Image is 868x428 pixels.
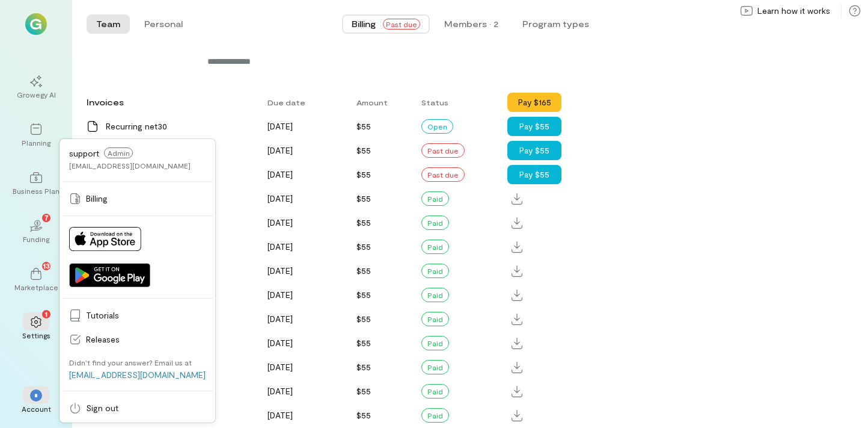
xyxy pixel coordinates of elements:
div: Paid [421,408,449,423]
div: Paid [421,336,449,350]
div: Growegy AI [17,90,56,99]
span: 13 [43,260,50,271]
span: $55 [356,241,371,252]
span: Tutorials [86,309,206,321]
div: Funding [23,234,49,244]
span: $55 [356,338,371,348]
img: Download on App Store [69,227,141,251]
span: [DATE] [267,169,293,179]
button: BillingPast due [342,14,430,34]
span: [DATE] [267,410,293,420]
a: Sign out [62,396,213,420]
div: Paid [421,312,449,326]
span: [DATE] [267,145,293,155]
div: Paid [421,360,449,374]
button: Pay $165 [507,93,561,112]
button: Pay $55 [507,117,561,136]
div: Paid [421,264,449,278]
button: Pay $55 [507,165,561,184]
div: Marketplace [14,282,58,292]
button: Program types [513,14,599,34]
div: Amount [349,91,415,113]
span: [DATE] [267,362,293,372]
span: Past due [383,19,420,29]
span: [DATE] [267,121,293,131]
span: [DATE] [267,217,293,228]
button: Team [87,14,130,34]
a: Settings [14,306,58,350]
span: Learn how it works [757,5,830,17]
span: [DATE] [267,290,293,300]
div: Account [22,404,51,414]
img: Get it on Google Play [69,263,150,287]
div: Due date [260,91,349,113]
a: Planning [14,114,58,157]
span: $55 [356,121,371,131]
span: $55 [356,386,371,396]
span: [DATE] [267,386,293,396]
a: [EMAIL_ADDRESS][DOMAIN_NAME] [69,370,206,380]
button: Pay $55 [507,141,561,160]
span: $55 [356,169,371,179]
span: $55 [356,290,371,300]
div: Didn’t find your answer? Email us at [69,358,192,367]
div: Paid [421,384,449,399]
span: 1 [45,308,47,319]
div: Planning [22,138,50,147]
span: $55 [356,410,371,420]
button: Members · 2 [435,14,508,34]
span: support [69,148,99,158]
span: $55 [356,265,371,276]
span: [DATE] [267,314,293,324]
div: Paid [421,191,449,206]
a: Tutorials [62,303,213,327]
div: Settings [22,330,50,340]
div: Status [414,91,507,113]
span: $55 [356,362,371,372]
div: Business Plan [13,186,60,196]
span: Billing [352,18,376,30]
div: Past due [421,143,465,158]
div: Members · 2 [444,18,498,30]
div: Paid [421,216,449,230]
span: Releases [86,333,206,346]
span: [DATE] [267,265,293,276]
a: Releases [62,327,213,352]
div: Paid [421,288,449,302]
span: $55 [356,193,371,203]
div: Recurring net30 [106,120,253,132]
span: $55 [356,314,371,324]
div: *Account [14,380,58,423]
div: Invoices [79,90,260,114]
span: [DATE] [267,193,293,203]
div: Paid [421,240,449,254]
span: $55 [356,145,371,155]
span: $55 [356,217,371,228]
a: Growegy AI [14,66,58,109]
span: Admin [104,147,133,158]
div: [EMAIL_ADDRESS][DOMAIN_NAME] [69,161,191,170]
a: Business Plan [14,162,58,205]
button: Personal [135,14,192,34]
div: Open [421,119,453,134]
a: Funding [14,210,58,253]
a: Marketplace [14,258,58,302]
a: Billing [62,187,213,211]
span: [DATE] [267,338,293,348]
span: 7 [44,212,49,223]
span: Sign out [86,402,206,414]
div: Past due [421,167,465,182]
span: Billing [86,193,206,205]
span: [DATE] [267,241,293,252]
